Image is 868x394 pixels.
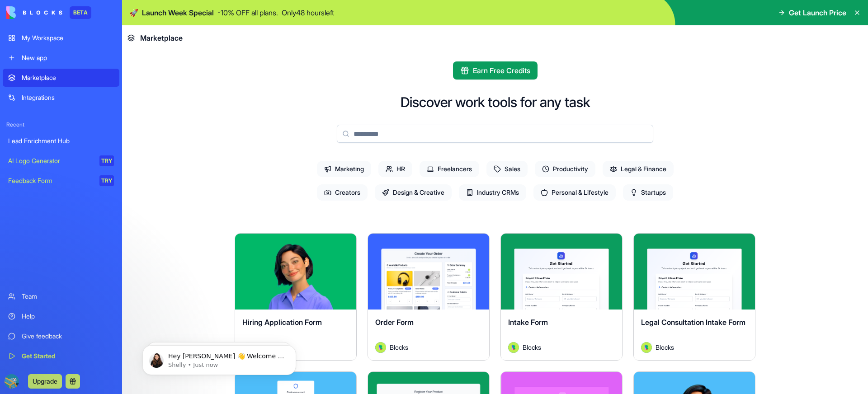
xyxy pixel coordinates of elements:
[3,89,119,107] a: Integrations
[3,49,119,67] a: New app
[523,342,541,352] span: Blocks
[70,6,91,19] div: BETA
[641,342,652,353] img: Avatar
[378,161,412,177] span: HR
[129,326,310,389] iframe: Intercom notifications message
[8,156,93,165] div: AI Logo Generator
[317,161,371,177] span: Marketing
[14,23,22,31] img: website_grey.svg
[217,7,278,18] p: - 10 % OFF all plans.
[375,342,386,353] img: Avatar
[533,184,616,201] span: Personal & Lifestyle
[3,307,119,325] a: Help
[99,155,114,166] div: TRY
[22,292,114,301] div: Team
[22,352,114,361] div: Get Started
[633,233,755,361] a: Legal Consultation Intake FormAvatarBlocks
[789,7,846,18] span: Get Launch Price
[6,6,91,19] a: BETA
[282,7,334,18] p: Only 48 hours left
[390,342,408,352] span: Blocks
[100,53,152,59] div: Keywords by Traffic
[401,94,590,110] h2: Discover work tools for any task
[453,61,538,80] button: Earn Free Credits
[508,318,548,327] span: Intake Form
[3,132,119,150] a: Lead Enrichment Hub
[140,33,183,43] span: Marketplace
[3,347,119,365] a: Get Started
[3,287,119,305] a: Team
[3,172,119,190] a: Feedback FormTRY
[129,7,138,18] span: 🚀
[22,312,114,321] div: Help
[5,374,19,389] img: ACg8ocJ488WcOkvinp9Vg697vL9QuldOD6rZxmjRgPCblw5GoxxvJR7D=s96-c
[22,53,114,62] div: New app
[22,73,114,82] div: Marketplace
[3,121,119,128] span: Recent
[28,376,62,385] a: Upgrade
[641,318,745,327] span: Legal Consultation Intake Form
[317,184,368,201] span: Creators
[473,65,530,76] span: Earn Free Credits
[8,136,114,145] div: Lead Enrichment Hub
[242,318,322,327] span: Hiring Application Form
[3,29,119,47] a: My Workspace
[603,161,674,177] span: Legal & Finance
[375,184,452,201] span: Design & Creative
[14,14,22,22] img: logo_orange.svg
[34,53,81,59] div: Domain Overview
[22,332,114,341] div: Give feedback
[8,176,93,185] div: Feedback Form
[459,184,526,201] span: Industry CRMs
[22,93,114,102] div: Integrations
[142,7,214,18] span: Launch Week Special
[656,342,674,352] span: Blocks
[500,233,623,361] a: Intake FormAvatarBlocks
[90,52,97,60] img: tab_keywords_by_traffic_grey.svg
[375,318,414,327] span: Order Form
[99,175,114,186] div: TRY
[22,33,114,42] div: My Workspace
[623,184,673,201] span: Startups
[3,69,119,87] a: Marketplace
[3,327,119,345] a: Give feedback
[535,161,595,177] span: Productivity
[6,6,62,19] img: logo
[508,342,519,353] img: Avatar
[368,233,490,361] a: Order FormAvatarBlocks
[28,374,62,389] button: Upgrade
[24,23,99,31] div: Domain: [DOMAIN_NAME]
[486,161,528,177] span: Sales
[3,152,119,170] a: AI Logo GeneratorTRY
[25,14,44,22] div: v 4.0.25
[420,161,479,177] span: Freelancers
[235,233,357,361] a: Hiring Application FormAvatarBlocks
[24,52,32,60] img: tab_domain_overview_orange.svg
